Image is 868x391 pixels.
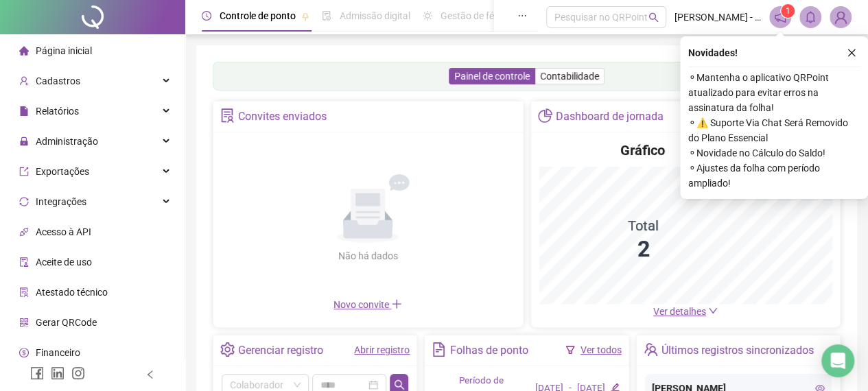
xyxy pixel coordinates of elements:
span: file-text [432,342,446,357]
span: Controle de ponto [220,10,296,21]
span: Novo convite [333,299,402,310]
span: linkedin [51,366,64,380]
span: Gestão de férias [441,10,510,21]
span: [PERSON_NAME] - AUTO POSTO NIVEA [675,10,761,25]
span: Administração [36,136,98,147]
span: plus [391,298,402,309]
div: Convites enviados [238,105,327,128]
span: left [145,370,155,379]
span: Cadastros [36,75,80,86]
span: ⚬ Ajustes da folha com período ampliado! [688,161,860,191]
span: solution [19,287,29,297]
span: Aceite de uso [36,257,92,268]
span: setting [220,342,235,357]
span: ⚬ Mantenha o aplicativo QRPoint atualizado para evitar erros na assinatura da folha! [688,70,860,115]
span: Integrações [36,196,86,207]
span: Exportações [36,166,89,177]
span: dollar [19,348,29,357]
a: Ver detalhes down [653,306,718,317]
span: close [847,48,856,58]
span: sun [423,11,432,21]
span: api [19,227,29,237]
span: export [19,167,29,176]
span: user-add [19,76,29,86]
span: Atestado técnico [36,287,108,298]
span: search [394,379,405,390]
span: ⚬ ⚠️ Suporte Via Chat Será Removido do Plano Essencial [688,115,860,145]
div: Folhas de ponto [450,339,528,362]
div: Open Intercom Messenger [821,344,854,377]
span: audit [19,257,29,267]
span: filter [565,345,575,355]
span: instagram [71,366,85,380]
span: sync [19,197,29,206]
span: Ver detalhes [653,306,706,317]
span: Relatórios [36,106,79,117]
span: Acesso à API [36,226,91,237]
span: 1 [786,6,790,16]
sup: 1 [781,4,795,18]
span: Painel de controle [454,71,530,82]
span: clock-circle [202,11,211,21]
div: Gerenciar registro [238,339,323,362]
h4: Gráfico [620,141,665,160]
img: 9523 [830,7,851,27]
span: Financeiro [36,347,80,358]
span: Admissão digital [340,10,410,21]
span: facebook [30,366,44,380]
div: Últimos registros sincronizados [661,339,814,362]
span: Página inicial [36,45,92,56]
span: ⚬ Novidade no Cálculo do Saldo! [688,145,860,161]
span: ellipsis [517,11,527,21]
span: pushpin [301,12,309,21]
span: Gerar QRCode [36,317,97,328]
span: lock [19,137,29,146]
span: notification [774,11,786,23]
span: down [708,306,718,316]
span: file [19,106,29,116]
span: search [648,12,659,23]
span: Novidades ! [688,45,738,60]
a: Abrir registro [354,344,410,355]
span: home [19,46,29,56]
span: qrcode [19,318,29,327]
div: Não há dados [305,248,431,263]
span: Contabilidade [540,71,599,82]
span: team [644,342,658,357]
span: pie-chart [538,108,552,123]
span: bell [804,11,817,23]
div: Dashboard de jornada [556,105,664,128]
span: solution [220,108,235,123]
span: file-done [322,11,331,21]
a: Ver todos [580,344,622,355]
